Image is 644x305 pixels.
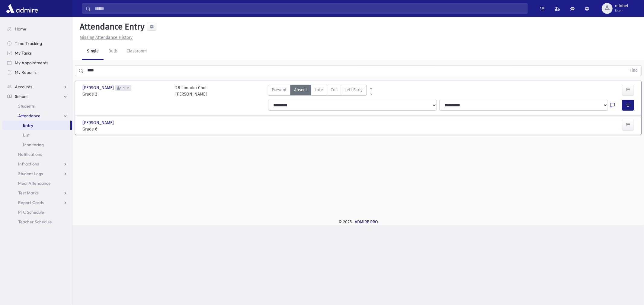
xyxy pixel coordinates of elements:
span: Teacher Schedule [18,219,52,225]
span: Grade 6 [82,126,169,132]
div: 2B Limudei Chol [PERSON_NAME] [175,85,207,97]
u: Missing Attendance History [80,35,133,40]
span: User [615,8,628,13]
span: PTC Schedule [18,209,44,215]
a: Single [82,43,104,60]
span: Report Cards [18,200,44,205]
span: Left Early [345,87,363,93]
div: © 2025 - [82,219,634,225]
a: Report Cards [2,198,72,207]
span: Student Logs [18,171,43,176]
span: Accounts [15,84,32,90]
img: AdmirePro [5,2,40,14]
span: Notifications [18,152,42,157]
a: Students [2,101,72,111]
span: 1 [122,86,126,90]
a: Time Tracking [2,39,72,48]
a: Home [2,24,72,34]
a: List [2,130,72,140]
span: Home [15,26,26,32]
span: List [23,132,30,138]
span: Present [272,87,287,93]
span: [PERSON_NAME] [82,85,115,91]
input: Search [91,3,527,14]
a: My Tasks [2,48,72,58]
div: AttTypes [268,85,367,97]
a: My Reports [2,68,72,77]
button: Find [626,65,641,76]
span: Grade 2 [82,91,169,97]
a: Infractions [2,159,72,169]
span: My Tasks [15,50,32,56]
span: Infractions [18,161,39,167]
span: Absent [294,87,307,93]
span: Time Tracking [15,41,42,46]
a: Test Marks [2,188,72,198]
span: Entry [23,123,33,128]
span: mlobel [615,4,628,8]
span: Students [18,103,35,109]
a: Missing Attendance History [77,35,133,40]
h5: Attendance Entry [77,22,145,32]
a: Bulk [104,43,122,60]
span: Cut [331,87,337,93]
span: Meal Attendance [18,181,51,186]
span: My Reports [15,70,37,75]
span: My Appointments [15,60,48,65]
a: Notifications [2,149,72,159]
a: School [2,92,72,101]
a: Meal Attendance [2,178,72,188]
a: PTC Schedule [2,207,72,217]
a: Teacher Schedule [2,217,72,227]
a: Attendance [2,111,72,121]
span: Late [315,87,323,93]
span: [PERSON_NAME] [82,120,115,126]
span: School [15,94,27,99]
a: Entry [2,121,70,130]
span: Test Marks [18,190,39,196]
a: ADMIRE PRO [355,219,378,225]
a: My Appointments [2,58,72,68]
span: Monitoring [23,142,44,147]
span: Attendance [18,113,40,118]
a: Classroom [122,43,152,60]
a: Monitoring [2,140,72,149]
a: Accounts [2,82,72,92]
a: Student Logs [2,169,72,178]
